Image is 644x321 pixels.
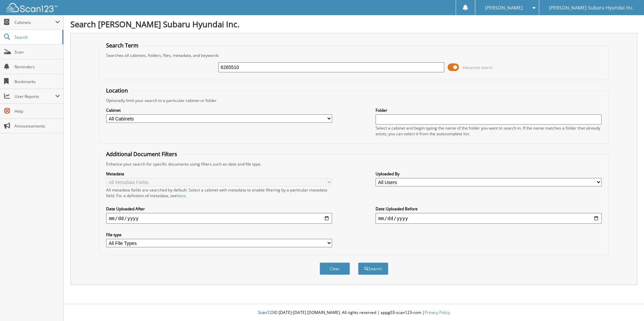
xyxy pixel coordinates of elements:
[14,49,60,55] span: Scan
[14,94,55,99] span: User Reports
[376,206,602,212] label: Date Uploaded Before
[485,6,523,10] span: [PERSON_NAME]
[14,34,59,40] span: Search
[177,193,186,199] a: here
[7,3,57,12] img: scan123-logo-white.svg
[376,213,602,224] input: end
[376,125,602,137] div: Select a cabinet and begin typing the name of the folder you want to search in. If the name match...
[103,52,605,58] div: Searches all cabinets, folders, files, metadata, and keywords
[103,150,181,158] legend: Additional Document Filters
[106,206,332,212] label: Date Uploaded After
[106,187,332,199] div: All metadata fields are searched by default. Select a cabinet with metadata to enable filtering b...
[258,310,274,315] span: Scan123
[14,20,55,25] span: Cabinets
[14,123,60,129] span: Announcements
[106,107,332,113] label: Cabinet
[425,310,450,315] a: Privacy Policy
[70,19,637,30] h1: Search [PERSON_NAME] Subaru Hyundai Inc.
[103,87,131,94] legend: Location
[106,213,332,224] input: start
[106,232,332,238] label: File type
[376,171,602,177] label: Uploaded By
[463,65,493,70] span: Advanced Search
[320,262,350,275] button: Clear
[103,161,605,167] div: Enhance your search for specific documents using filters such as date and file type.
[103,98,605,103] div: Optionally limit your search to a particular cabinet or folder
[358,262,388,275] button: Search
[106,171,332,177] label: Metadata
[376,107,602,113] label: Folder
[64,305,644,321] div: © [DATE]-[DATE] [DOMAIN_NAME]. All rights reserved | appg03-scan123-com |
[14,64,60,70] span: Reminders
[14,79,60,84] span: Bookmarks
[14,108,60,114] span: Help
[549,6,634,10] span: [PERSON_NAME] Subaru Hyundai Inc.
[103,42,142,49] legend: Search Term
[610,289,644,321] iframe: Chat Widget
